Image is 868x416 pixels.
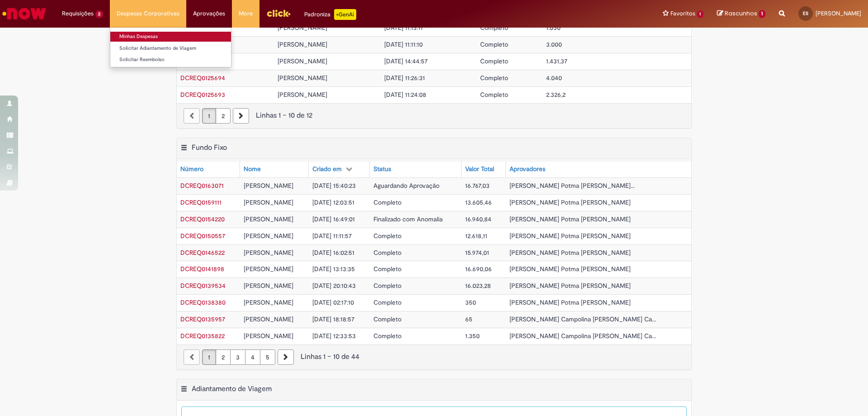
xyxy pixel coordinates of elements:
[180,332,225,340] a: Abrir Registro: DCREQ0135822
[312,198,354,206] span: [DATE] 12:03:51
[180,182,224,190] a: Abrir Registro: DCREQ0163071
[180,198,222,206] span: DCREQ0159111
[465,249,489,257] span: 15.974,01
[373,232,401,240] span: Completo
[465,282,491,290] span: 16.023,28
[192,143,227,152] h2: Fundo Fixo
[480,57,508,65] span: Completo
[278,40,327,48] span: [PERSON_NAME]
[177,103,691,128] nav: paginação
[244,198,293,206] span: [PERSON_NAME]
[312,215,355,223] span: [DATE] 16:49:01
[480,24,508,32] span: Completo
[244,215,293,223] span: [PERSON_NAME]
[110,32,231,42] a: Minhas Despesas
[546,91,566,99] span: 2.326,2
[717,10,765,18] a: Rascunhos
[180,282,226,290] a: Abrir Registro: DCREQ0139534
[180,282,226,290] span: DCREQ0139534
[725,9,757,18] span: Rascunhos
[373,298,401,306] span: Completo
[278,91,327,99] span: [PERSON_NAME]
[180,384,188,396] button: Adiantamento de Viagem Menu de contexto
[384,91,426,99] span: [DATE] 11:24:08
[180,249,225,257] span: DCREQ0146522
[465,182,490,190] span: 16.767,03
[670,9,695,18] span: Favoritos
[312,315,354,323] span: [DATE] 18:18:57
[509,282,631,290] span: [PERSON_NAME] Potma [PERSON_NAME]
[816,10,861,17] span: [PERSON_NAME]
[509,232,631,240] span: [PERSON_NAME] Potma [PERSON_NAME]
[278,24,327,32] span: [PERSON_NAME]
[184,110,684,121] div: Linhas 1 − 10 de 12
[373,315,401,323] span: Completo
[465,232,487,240] span: 12.618,11
[278,349,294,365] a: Próxima página
[480,40,508,48] span: Completo
[62,9,94,18] span: Requisições
[278,57,327,65] span: [PERSON_NAME]
[202,349,216,365] a: Página 1
[465,315,472,323] span: 65
[180,265,224,273] a: Abrir Registro: DCREQ0141898
[180,91,225,99] a: Abrir Registro: DCREQ0125693
[334,9,356,20] p: +GenAi
[312,282,356,290] span: [DATE] 20:10:43
[180,143,188,155] button: Fundo Fixo Menu de contexto
[384,74,425,82] span: [DATE] 11:26:31
[373,332,401,340] span: Completo
[180,298,226,306] span: DCREQ0138380
[192,385,272,394] h2: Adiantamento de Viagem
[312,232,352,240] span: [DATE] 11:11:57
[180,315,225,323] a: Abrir Registro: DCREQ0135957
[1,5,47,23] img: ServiceNow
[465,332,480,340] span: 1.350
[509,265,631,273] span: [PERSON_NAME] Potma [PERSON_NAME]
[180,265,224,273] span: DCREQ0141898
[384,40,423,48] span: [DATE] 11:11:10
[244,282,293,290] span: [PERSON_NAME]
[278,74,327,82] span: [PERSON_NAME]
[180,182,224,190] span: DCREQ0163071
[304,9,356,20] div: Padroniza
[180,91,225,99] span: DCREQ0125693
[110,43,231,53] a: Solicitar Adiantamento de Viagem
[180,332,225,340] span: DCREQ0135822
[480,74,508,82] span: Completo
[384,57,428,65] span: [DATE] 14:44:57
[244,265,293,273] span: [PERSON_NAME]
[373,282,401,290] span: Completo
[509,165,545,174] div: Aprovadores
[230,349,245,365] a: Página 3
[546,24,561,32] span: 1.030
[509,315,656,323] span: [PERSON_NAME] Campolina [PERSON_NAME] Ca...
[180,165,203,174] div: Número
[697,10,704,18] span: 1
[509,332,656,340] span: [PERSON_NAME] Campolina [PERSON_NAME] Ca...
[244,232,293,240] span: [PERSON_NAME]
[373,215,443,223] span: Finalizado com Anomalia
[239,9,253,18] span: More
[244,182,293,190] span: [PERSON_NAME]
[177,344,691,369] nav: paginação
[465,215,491,223] span: 16.940,84
[180,215,225,223] span: DCREQ0154220
[546,40,562,48] span: 3.000
[180,74,225,82] a: Abrir Registro: DCREQ0125694
[110,27,231,67] ul: Despesas Corporativas
[384,24,423,32] span: [DATE] 11:13:11
[110,55,231,65] a: Solicitar Reembolso
[465,265,492,273] span: 16.690,06
[180,232,225,240] span: DCREQ0150557
[373,182,439,190] span: Aguardando Aprovação
[95,10,103,18] span: 2
[312,332,356,340] span: [DATE] 12:33:53
[373,249,401,257] span: Completo
[180,249,225,257] a: Abrir Registro: DCREQ0146522
[266,6,291,20] img: click_logo_yellow_360x200.png
[465,298,476,306] span: 350
[180,232,225,240] a: Abrir Registro: DCREQ0150557
[373,265,401,273] span: Completo
[244,298,293,306] span: [PERSON_NAME]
